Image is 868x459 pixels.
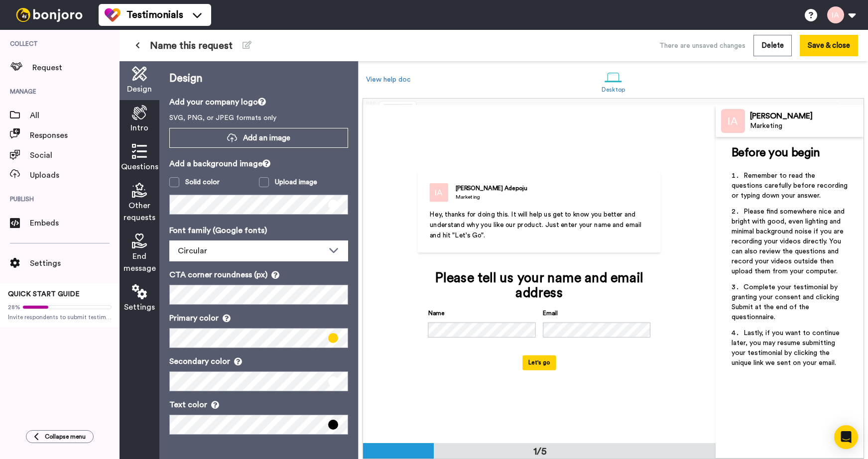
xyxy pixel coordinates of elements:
[430,211,643,239] span: Hey, thanks for doing this. It will help us get to know you better and understand why you like ou...
[721,109,745,133] img: Profile Image
[243,133,290,143] span: Add an image
[26,430,94,443] button: Collapse menu
[12,8,87,22] img: bj-logo-header-white.svg
[30,110,120,121] span: All
[150,39,233,53] span: Name this request
[45,433,86,441] span: Collapse menu
[456,194,527,201] div: Marketing
[430,183,449,202] img: Marketing
[30,149,120,161] span: Social
[169,158,348,170] p: Add a background image
[428,309,445,318] label: Name
[124,250,156,274] span: End message
[185,177,220,187] div: Solid color
[522,355,556,370] button: Let's go
[169,96,348,108] p: Add your company logo
[30,257,120,269] span: Settings
[169,355,348,367] p: Secondary color
[732,147,820,159] span: Before you begin
[275,177,317,187] div: Upload image
[750,112,863,121] div: [PERSON_NAME]
[124,301,155,313] span: Settings
[126,8,183,22] span: Testimonials
[32,62,120,74] span: Request
[732,208,847,275] span: Please find somewhere nice and bright with good, even lighting and minimal background noise if yo...
[516,445,564,459] div: 1/5
[169,269,348,281] p: CTA corner roundness (px)
[127,83,152,95] span: Design
[543,309,558,318] label: Email
[753,35,792,56] button: Delete
[124,200,155,224] span: Other requests
[105,7,121,23] img: tm-color.svg
[169,128,348,148] button: Add an image
[30,169,120,181] span: Uploads
[8,291,80,298] span: QUICK START GUIDE
[732,284,841,321] span: Complete your testimonial by granting your consent and clicking Submit at the end of the question...
[834,425,858,449] div: Open Intercom Messenger
[800,35,858,56] button: Save & close
[659,41,745,51] div: There are unsaved changes
[732,172,850,199] span: Remember to read the questions carefully before recording or typing down your answer.
[169,71,348,86] p: Design
[732,330,842,366] span: Lastly, if you want to continue later, you may resume submitting your testimonial by clicking the...
[8,313,112,321] span: Invite respondents to submit testimonials
[428,270,650,300] div: Please tell us your name and email address
[456,184,527,193] div: [PERSON_NAME] Adepoju
[169,225,348,236] p: Font family (Google fonts)
[602,86,625,93] div: Desktop
[121,161,158,173] span: Questions
[8,303,20,311] span: 28%
[130,122,148,134] span: Intro
[30,129,120,141] span: Responses
[169,312,348,324] p: Primary color
[178,247,207,255] span: Circular
[169,113,348,123] p: SVG, PNG, or JPEG formats only
[30,217,120,229] span: Embeds
[366,76,411,83] a: View help doc
[597,64,630,98] a: Desktop
[750,122,863,130] div: Marketing
[169,399,348,411] p: Text color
